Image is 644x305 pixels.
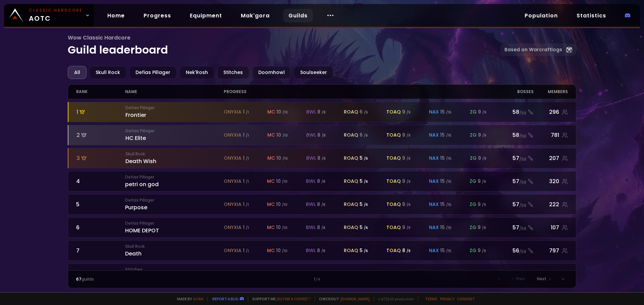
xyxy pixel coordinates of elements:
[224,201,241,208] span: onyxia
[344,178,358,185] span: roaq
[282,110,288,115] small: / 10
[534,177,568,185] div: 320
[212,296,238,301] a: Report a bug
[407,156,411,161] small: / 9
[534,154,568,162] div: 207
[267,224,275,231] span: mc
[407,248,411,253] small: / 9
[306,132,316,139] span: bwl
[246,110,249,115] small: / 1
[321,225,325,230] small: / 8
[243,108,249,116] div: 1
[248,296,311,301] span: Support me,
[76,223,125,232] div: 6
[306,224,316,231] span: bwl
[364,225,368,230] small: / 6
[224,108,241,116] span: onyxia
[76,131,126,139] div: 2
[243,132,249,139] div: 1
[125,128,224,134] small: Defias Pillager
[306,108,316,116] span: bwl
[446,133,451,138] small: / 15
[494,131,534,139] div: 58
[360,155,368,162] div: 5
[68,125,577,145] a: 2Defias PillagerHC Eliteonyxia 1 /1mc 10 /10bwl 8 /8roaq 6 /6toaq 9 /9nax 15 /15zg 9 /958/58781
[386,247,401,254] span: toaq
[478,178,486,185] div: 9
[494,85,533,99] div: Bosses
[89,66,126,79] div: Skull Rock
[246,202,249,207] small: / 1
[344,247,358,254] span: roaq
[360,201,368,208] div: 5
[344,155,358,162] span: roaq
[519,249,526,255] small: / 58
[386,155,401,162] span: toaq
[407,202,411,207] small: / 9
[184,9,227,22] a: Equipment
[519,203,526,209] small: / 58
[374,296,414,301] span: v. d752d5 - production
[125,151,224,157] small: Skull Rock
[494,200,533,209] div: 57
[364,133,368,138] small: / 6
[68,66,87,79] div: All
[402,108,411,116] div: 9
[246,248,249,253] small: / 1
[482,225,486,230] small: / 9
[76,276,82,282] span: 67
[243,155,249,162] div: 1
[402,247,411,254] div: 8
[76,200,125,209] div: 5
[478,132,486,139] div: 9
[364,248,368,253] small: / 6
[306,178,316,185] span: bwl
[125,266,223,273] small: Stitches
[277,296,311,301] a: Buy me a coffee
[457,296,475,301] a: Consent
[446,248,451,253] small: / 15
[340,296,370,301] a: [DOMAIN_NAME]
[500,44,576,56] a: Based on Warcraftlogs
[494,177,533,185] div: 57
[125,220,223,226] small: Defias Pillager
[243,224,249,231] div: 1
[267,201,275,208] span: mc
[125,105,224,119] div: Frontier
[317,201,325,208] div: 8
[360,224,368,231] div: 5
[344,132,358,139] span: roaq
[246,156,249,161] small: / 1
[235,9,275,22] a: Mak'gora
[224,155,241,162] span: onyxia
[407,133,411,138] small: / 9
[494,246,533,255] div: 56
[306,155,316,162] span: bwl
[243,178,249,185] div: 1
[193,296,203,301] a: a fan
[125,151,224,165] div: Death Wish
[267,132,275,139] span: mc
[407,179,411,184] small: / 9
[478,247,486,254] div: 9
[402,178,411,185] div: 9
[402,224,411,231] div: 9
[68,148,577,168] a: 3Skull RockDeath Wishonyxia 1 /1mc 10 /10bwl 8 /8roaq 5 /6toaq 9 /9nax 15 /15zg 9 /957/58207
[68,33,501,42] span: Wow Classic Hardcore
[446,202,451,207] small: / 15
[571,9,611,22] a: Statistics
[482,156,486,161] small: / 9
[246,225,249,230] small: / 1
[494,270,533,278] div: 56
[267,155,275,162] span: mc
[246,179,249,184] small: / 1
[440,178,451,185] div: 15
[276,178,287,185] div: 10
[243,201,249,208] div: 1
[125,128,224,142] div: HC Elite
[321,248,325,253] small: / 8
[425,296,437,301] a: Terms
[482,248,486,253] small: / 9
[440,155,451,162] div: 15
[364,110,368,115] small: / 6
